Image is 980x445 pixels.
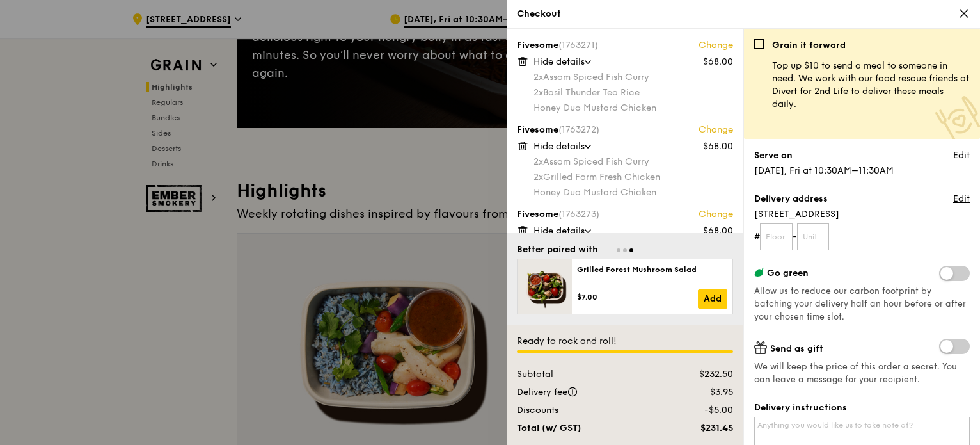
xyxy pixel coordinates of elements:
div: $3.95 [663,386,741,399]
div: $68.00 [703,56,733,69]
img: Meal donation [935,96,980,142]
a: Change [699,39,733,52]
span: (1763272) [558,124,599,135]
div: Delivery fee [509,386,663,399]
div: $231.45 [663,422,741,435]
span: Hide details [533,225,585,236]
b: Grain it forward [772,40,846,51]
div: $68.00 [703,225,733,238]
div: Honey Duo Mustard Chicken [533,102,733,115]
div: Subtotal [509,368,663,381]
div: Checkout [517,8,970,20]
div: Grilled Farm Fresh Chicken [533,171,733,184]
input: Unit [797,223,830,250]
span: 2x [533,156,543,167]
label: Serve on [754,149,793,162]
div: Fivesome [517,208,733,221]
span: [STREET_ADDRESS] [754,208,970,221]
div: $68.00 [703,140,733,153]
span: 2x [533,87,543,98]
span: (1763271) [558,40,598,51]
p: Top up $10 to send a meal to someone in need. We work with our food rescue friends at Divert for ... [772,60,970,111]
div: Assam Spiced Fish Curry [533,71,733,84]
span: Hide details [533,141,585,152]
span: We will keep the price of this order a secret. You can leave a message for your recipient. [754,360,970,386]
div: $232.50 [663,368,741,381]
div: Basil Thunder Tea Rice [533,86,733,99]
span: Allow us to reduce our carbon footprint by batching your delivery half an hour before or after yo... [754,286,966,322]
div: Honey Duo Mustard Chicken [533,186,733,199]
form: # - [754,223,970,250]
span: Go to slide 2 [623,248,627,252]
a: Edit [953,193,970,206]
div: Grilled Forest Mushroom Salad [577,264,727,275]
span: Send as gift [770,343,823,354]
div: Better paired with [517,243,598,256]
input: Floor [760,223,793,250]
label: Delivery address [754,193,828,206]
span: Go to slide 3 [629,248,633,252]
a: Edit [953,149,970,162]
div: $7.00 [577,292,698,302]
span: Go to slide 1 [617,248,620,252]
span: Hide details [533,56,585,67]
div: Discounts [509,404,663,417]
div: Total (w/ GST) [509,422,663,435]
a: Change [699,208,733,221]
div: Ready to rock and roll! [517,335,733,348]
label: Delivery instructions [754,401,970,414]
div: Assam Spiced Fish Curry [533,156,733,168]
div: Fivesome [517,39,733,52]
span: [DATE], Fri at 10:30AM–11:30AM [754,165,894,176]
span: (1763273) [558,209,599,220]
a: Change [699,124,733,136]
div: -$5.00 [663,404,741,417]
span: 2x [533,172,543,182]
span: Go green [767,268,809,279]
a: Add [698,289,727,309]
div: Fivesome [517,124,733,136]
span: 2x [533,72,543,83]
